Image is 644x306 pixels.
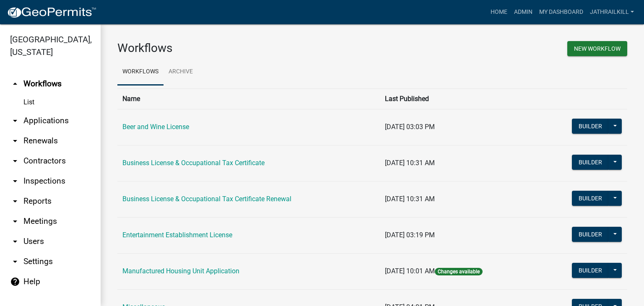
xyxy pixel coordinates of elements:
button: New Workflow [567,41,627,56]
span: [DATE] 03:19 PM [385,231,435,239]
span: [DATE] 10:31 AM [385,159,435,167]
a: Jathrailkill [587,4,637,20]
a: Business License & Occupational Tax Certificate Renewal [122,195,291,203]
a: My Dashboard [536,4,587,20]
i: arrow_drop_down [10,236,20,246]
i: arrow_drop_up [10,79,20,89]
span: [DATE] 10:01 AM [385,267,435,275]
a: Entertainment Establishment License [122,231,232,239]
a: Admin [511,4,536,20]
button: Builder [572,191,609,206]
i: arrow_drop_down [10,156,20,166]
a: Archive [164,59,198,86]
i: help [10,277,20,287]
i: arrow_drop_down [10,136,20,146]
th: Name [117,88,380,109]
i: arrow_drop_down [10,176,20,186]
button: Builder [572,227,609,242]
i: arrow_drop_down [10,257,20,267]
i: arrow_drop_down [10,196,20,206]
i: arrow_drop_down [10,116,20,126]
i: arrow_drop_down [10,216,20,226]
h3: Workflows [117,41,366,55]
button: Builder [572,119,609,134]
a: Business License & Occupational Tax Certificate [122,159,265,167]
a: Workflows [117,59,164,86]
a: Manufactured Housing Unit Application [122,267,239,275]
a: Beer and Wine License [122,123,189,131]
button: Builder [572,263,609,278]
button: Builder [572,155,609,170]
a: Home [487,4,511,20]
span: Changes available [435,268,483,275]
span: [DATE] 03:03 PM [385,123,435,131]
span: [DATE] 10:31 AM [385,195,435,203]
th: Last Published [380,88,538,109]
